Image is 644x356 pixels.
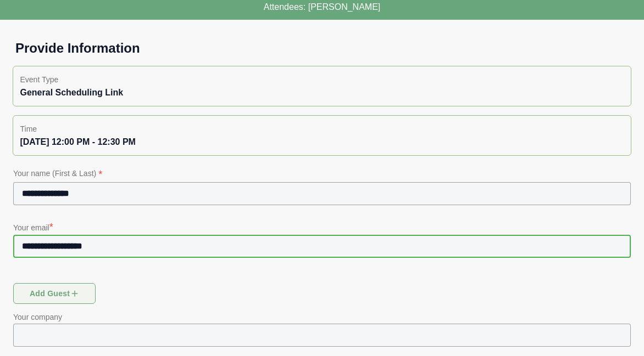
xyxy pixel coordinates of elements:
[20,86,624,99] div: General Scheduling Link
[13,219,631,235] p: Your email
[20,122,624,135] p: Time
[13,283,96,304] button: Add guest
[20,135,624,149] div: [DATE] 12:00 PM - 12:30 PM
[13,167,631,182] p: Your name (First & Last)
[264,1,381,14] p: Attendees: [PERSON_NAME]
[20,73,624,86] p: Event Type
[13,310,631,324] p: Your company
[7,39,637,57] h1: Provide Information
[29,283,80,304] span: Add guest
